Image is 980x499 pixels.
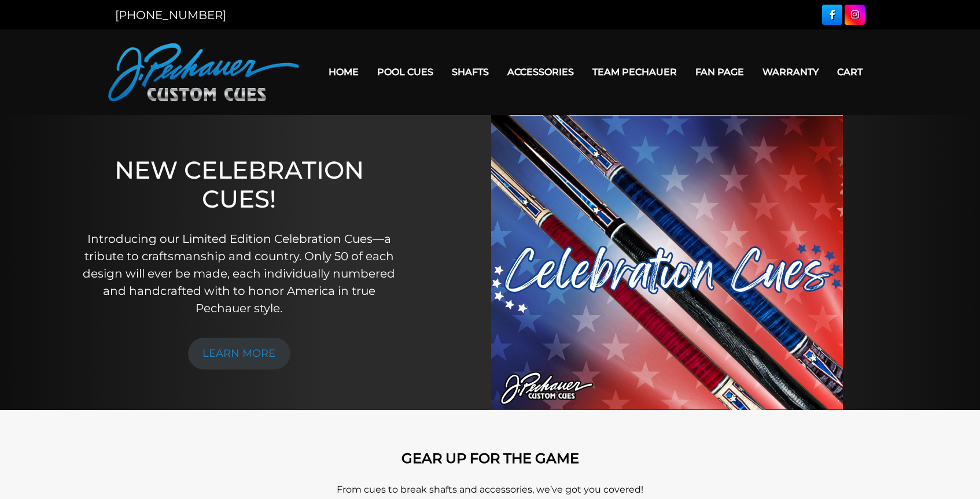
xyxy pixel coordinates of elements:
p: From cues to break shafts and accessories, we’ve got you covered! [160,483,820,497]
strong: GEAR UP FOR THE GAME [401,450,579,467]
a: Cart [828,57,872,87]
a: Shafts [443,57,498,87]
a: Fan Page [686,57,753,87]
a: Warranty [753,57,828,87]
a: [PHONE_NUMBER] [115,8,226,22]
p: Introducing our Limited Edition Celebration Cues—a tribute to craftsmanship and country. Only 50 ... [79,230,399,317]
a: LEARN MORE [188,338,291,369]
img: Pechauer Custom Cues [108,43,299,101]
a: Home [319,57,368,87]
h1: NEW CELEBRATION CUES! [79,156,399,214]
a: Pool Cues [368,57,443,87]
a: Team Pechauer [583,57,686,87]
a: Accessories [498,57,583,87]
